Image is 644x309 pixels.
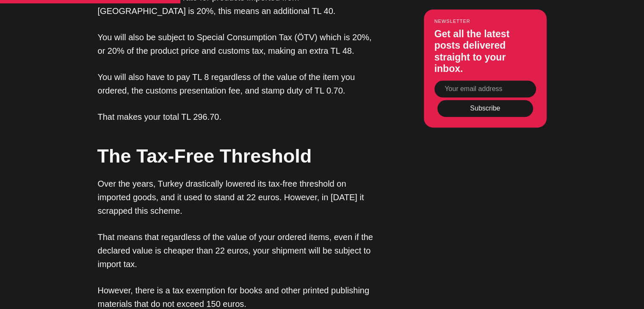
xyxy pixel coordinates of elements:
input: Your email address [434,80,536,97]
h3: Get all the latest posts delivered straight to your inbox. [434,28,536,75]
p: Over the years, Turkey drastically lowered its tax-free threshold on imported goods, and it used ... [98,177,381,218]
p: That makes your total TL 296.70. [98,110,381,124]
p: You will also have to pay TL 8 regardless of the value of the item you ordered, the customs prese... [98,70,381,97]
p: That means that regardless of the value of your ordered items, even if the declared value is chea... [98,230,381,271]
h2: The Tax-Free Threshold [97,143,381,169]
small: Newsletter [434,19,536,24]
p: You will also be subject to Special Consumption Tax (ÖTV) which is 20%, or 20% of the product pri... [98,30,381,58]
button: Subscribe [437,100,533,117]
